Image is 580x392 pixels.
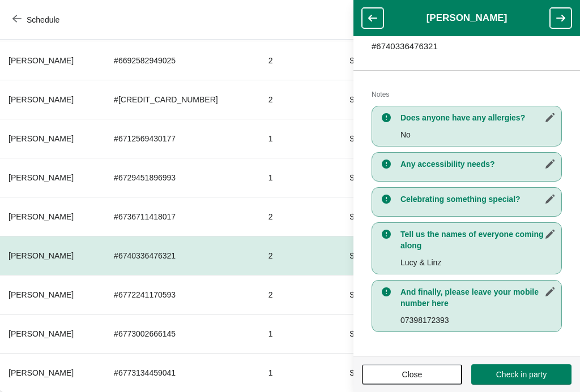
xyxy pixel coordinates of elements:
[400,257,556,268] p: Lucy & Linz
[259,119,328,158] td: 1
[105,353,259,392] td: # 6773134459041
[259,236,328,275] td: 2
[328,80,372,119] td: $30
[400,129,556,140] p: No
[372,89,562,100] h2: Notes
[8,212,74,221] span: [PERSON_NAME]
[8,95,74,104] span: [PERSON_NAME]
[105,158,259,197] td: # 6729451896993
[328,197,372,236] td: $30
[105,41,259,80] td: # 6692582949025
[105,314,259,353] td: # 6773002666145
[328,119,372,158] td: $30
[259,158,328,197] td: 1
[362,364,462,385] button: Close
[328,236,372,275] td: $27
[383,12,550,24] h1: [PERSON_NAME]
[105,236,259,275] td: # 6740336476321
[402,370,423,379] span: Close
[471,364,572,385] button: Check in party
[259,41,328,80] td: 2
[259,80,328,119] td: 2
[8,368,74,377] span: [PERSON_NAME]
[400,112,556,123] h3: Does anyone have any allergies?
[400,315,556,326] p: 07398172393
[400,158,556,170] h3: Any accessibility needs?
[259,314,328,353] td: 1
[259,197,328,236] td: 2
[372,41,562,52] p: # 6740336476321
[328,41,372,80] td: $30
[8,329,74,338] span: [PERSON_NAME]
[328,158,372,197] td: $15
[105,197,259,236] td: # 6736711418017
[8,56,74,65] span: [PERSON_NAME]
[6,10,69,30] button: Schedule
[496,370,547,379] span: Check in party
[328,314,372,353] td: $15
[105,119,259,158] td: # 6712569430177
[259,353,328,392] td: 1
[259,275,328,314] td: 2
[8,173,74,182] span: [PERSON_NAME]
[328,275,372,314] td: $30
[27,15,59,24] span: Schedule
[400,286,556,309] h3: And finally, please leave your mobile number here
[8,251,74,260] span: [PERSON_NAME]
[400,229,556,251] h3: Tell us the names of everyone coming along
[105,80,259,119] td: # [CREDIT_CARD_NUMBER]
[328,353,372,392] td: $15
[8,290,74,299] span: [PERSON_NAME]
[400,193,556,205] h3: Celebrating something special?
[8,134,74,143] span: [PERSON_NAME]
[105,275,259,314] td: # 6772241170593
